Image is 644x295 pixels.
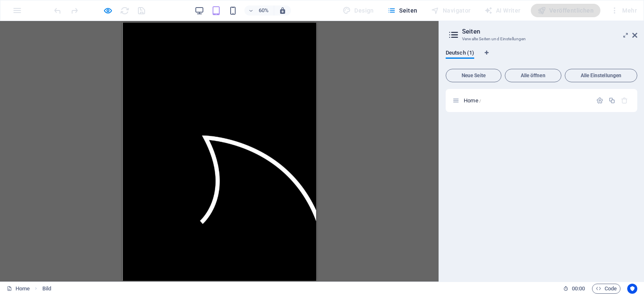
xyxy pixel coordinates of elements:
div: Einstellungen [596,97,603,104]
span: Alle Einstellungen [569,73,634,78]
div: Die Startseite kann nicht gelöscht werden [621,97,628,104]
div: Duplizieren [608,97,615,104]
span: Klick zum Auswählen. Doppelklick zum Bearbeiten [42,284,51,294]
span: Klick, um Seite zu öffnen [464,97,481,104]
h6: Session-Zeit [563,284,585,294]
span: Code [596,284,617,294]
div: Sprachen-Tabs [446,50,637,65]
h3: Verwalte Seiten und Einstellungen [462,35,621,43]
span: : [578,285,579,292]
div: Home/ [461,98,592,103]
h2: Seiten [462,28,637,35]
button: Code [592,284,621,294]
a: Klick, um Auswahl aufzuheben. Doppelklick öffnet Seitenverwaltung [7,284,30,294]
span: 00 00 [572,284,585,294]
span: Alle öffnen [509,73,558,78]
span: / [479,99,481,103]
button: Seiten [384,4,421,17]
nav: breadcrumb [42,284,51,294]
button: 60% [244,5,274,16]
button: Usercentrics [627,284,637,294]
button: Neue Seite [446,69,501,82]
h6: 60% [257,5,270,16]
span: Neue Seite [449,73,498,78]
span: Deutsch (1) [446,48,474,60]
i: Bei Größenänderung Zoomstufe automatisch an das gewählte Gerät anpassen. [279,7,286,14]
button: Alle Einstellungen [565,69,637,82]
button: Alle öffnen [505,69,561,82]
span: Seiten [387,6,418,15]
